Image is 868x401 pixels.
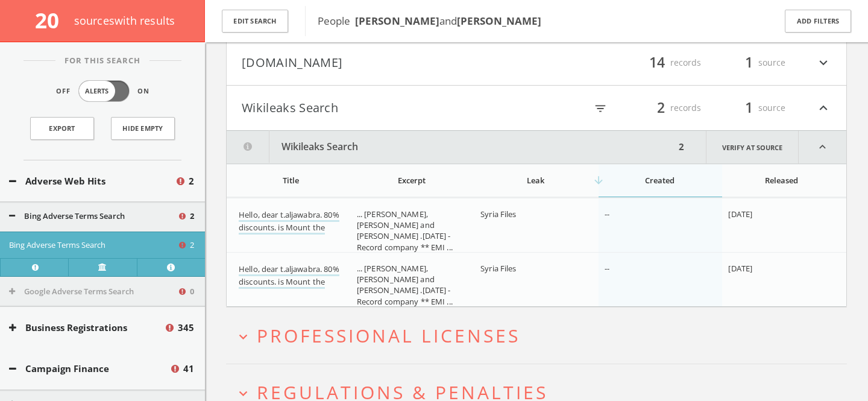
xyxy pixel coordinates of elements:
i: arrow_downward [593,174,605,186]
span: 0 [190,286,194,298]
button: Business Registrations [9,321,164,335]
span: [DATE] [728,263,752,274]
span: 1 [740,97,758,118]
a: Export [30,117,94,140]
span: ... [PERSON_NAME], [PERSON_NAME] and [PERSON_NAME] .[DATE] - Record company ** EMI ... [357,263,453,307]
button: Adverse Web Hits [9,174,175,188]
span: 14 [644,52,670,73]
div: records [629,52,701,73]
div: grid [227,198,846,306]
i: expand_more [816,52,831,73]
button: Edit Search [222,10,288,33]
a: Verify at source [706,131,799,163]
button: Bing Adverse Terms Search [9,239,177,251]
button: Google Adverse Terms Search [9,286,177,298]
a: Verify at source [68,258,136,276]
i: expand_less [816,98,831,118]
i: filter_list [594,102,607,115]
div: source [713,52,785,73]
button: Wikileaks Search [242,98,536,118]
span: and [355,14,457,28]
span: Professional Licenses [257,323,520,348]
span: 20 [35,6,69,34]
span: source s with results [74,13,175,28]
span: 2 [652,97,670,118]
span: ... [PERSON_NAME], [PERSON_NAME] and [PERSON_NAME] .[DATE] - Record company ** EMI ... [357,209,453,253]
button: Bing Adverse Terms Search [9,210,177,223]
div: Title [239,175,344,186]
button: Add Filters [785,10,851,33]
i: expand_less [799,131,846,163]
div: Excerpt [357,175,468,186]
div: Released [728,175,834,186]
span: 2 [190,239,194,251]
span: 345 [178,321,194,335]
span: Syria Files [480,263,516,274]
div: source [713,98,785,118]
i: expand_more [235,329,251,345]
button: Wikileaks Search [227,131,675,163]
a: Hello, dear t.aljawabra. 80% discounts. is Mount the [239,264,339,289]
b: [PERSON_NAME] [457,14,541,28]
button: Hide Empty [111,117,175,140]
button: [DOMAIN_NAME] [242,52,536,73]
div: 2 [675,131,688,163]
span: People [318,14,541,28]
span: [DATE] [728,209,752,219]
a: Hello, dear t.aljawabra. 80% discounts. is Mount the [239,209,339,235]
span: 41 [183,362,194,376]
span: 2 [189,174,194,188]
div: records [629,98,701,118]
span: Off [56,86,71,96]
div: Leak [480,175,591,186]
b: [PERSON_NAME] [355,14,439,28]
span: 1 [740,52,758,73]
button: Campaign Finance [9,362,169,376]
span: 2 [190,210,194,223]
span: On [137,86,149,96]
span: -- [605,209,609,219]
span: -- [605,263,609,274]
span: For This Search [55,55,149,67]
span: Syria Files [480,209,516,219]
button: expand_moreProfessional Licenses [235,326,847,346]
div: Created [605,175,715,186]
